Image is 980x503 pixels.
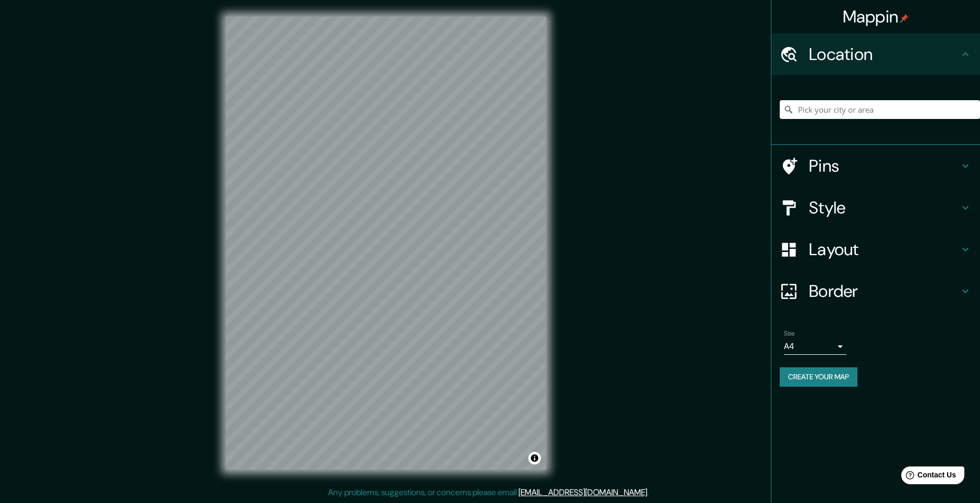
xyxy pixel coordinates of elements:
[843,6,909,27] h4: Mappin
[771,270,980,312] div: Border
[518,487,647,498] a: [EMAIL_ADDRESS][DOMAIN_NAME]
[809,155,959,176] h4: Pins
[780,367,857,387] button: Create your map
[328,486,649,499] p: Any problems, suggestions, or concerns please email .
[809,281,959,302] h4: Border
[784,329,795,338] label: Size
[771,33,980,75] div: Location
[900,14,909,22] img: pin-icon.png
[528,452,541,464] button: Toggle attribution
[649,486,650,499] div: .
[771,229,980,270] div: Layout
[809,197,959,218] h4: Style
[650,486,652,499] div: .
[780,100,980,119] input: Pick your city or area
[771,145,980,187] div: Pins
[809,44,959,65] h4: Location
[226,17,546,470] canvas: Map
[887,462,969,492] iframe: Help widget launcher
[771,187,980,229] div: Style
[784,338,846,355] div: A4
[809,239,959,260] h4: Layout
